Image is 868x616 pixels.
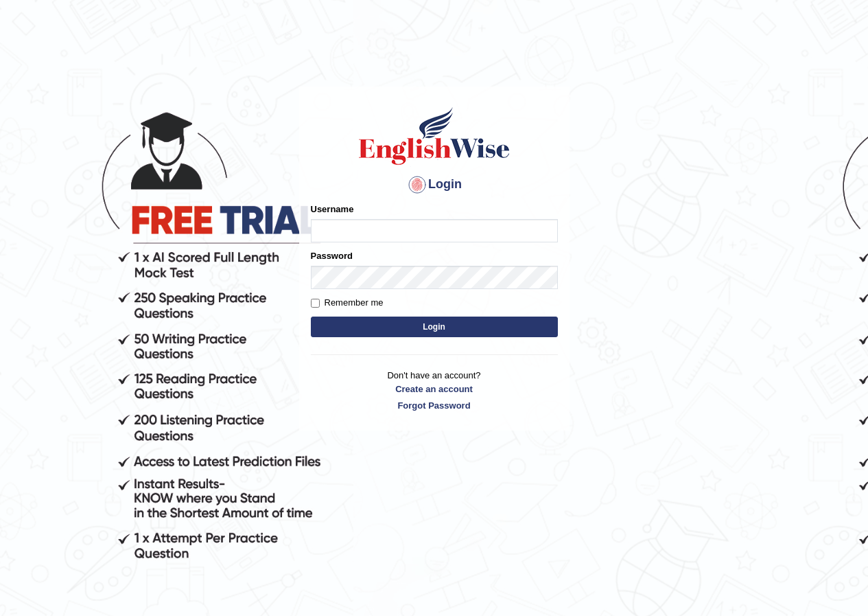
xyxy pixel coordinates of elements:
[311,383,558,396] a: Create an account
[311,369,558,411] p: Don't have an account?
[311,203,354,216] label: Username
[311,317,558,337] button: Login
[311,249,353,262] label: Password
[311,399,558,412] a: Forgot Password
[311,296,384,310] label: Remember me
[356,105,513,167] img: Logo of English Wise sign in for intelligent practice with AI
[311,299,320,308] input: Remember me
[311,174,558,196] h4: Login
